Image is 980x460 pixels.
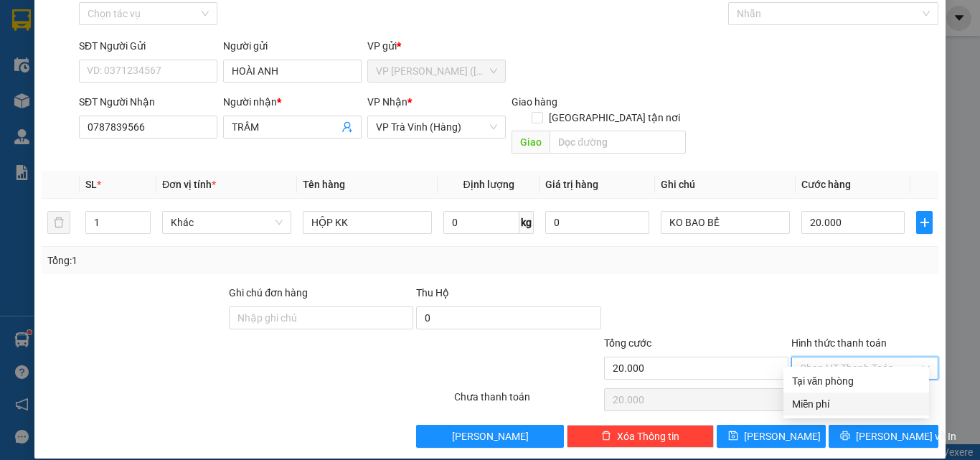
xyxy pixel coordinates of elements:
[661,211,790,234] input: Ghi Chú
[545,211,649,234] input: 0
[171,212,283,233] span: Khác
[162,179,216,190] span: Đơn vị tính
[792,396,920,412] div: Miễn phí
[229,306,413,329] input: Ghi chú đơn hàng
[79,94,217,110] div: SĐT Người Nhận
[567,425,714,448] button: deleteXóa Thông tin
[463,179,514,190] span: Định lượng
[550,131,686,154] input: Dọc đường
[85,179,97,190] span: SL
[376,60,497,82] span: VP Trần Phú (Hàng)
[545,179,598,190] span: Giá trị hàng
[303,211,432,234] input: VD: Bàn, Ghế
[604,337,651,349] span: Tổng cước
[655,171,796,199] th: Ghi chú
[856,428,956,444] span: [PERSON_NAME] và In
[917,217,932,228] span: plus
[367,96,407,108] span: VP Nhận
[728,431,738,442] span: save
[453,389,603,414] div: Chưa thanh toán
[543,110,686,126] span: [GEOGRAPHIC_DATA] tận nơi
[303,179,345,190] span: Tên hàng
[223,38,362,54] div: Người gửi
[229,287,308,299] label: Ghi chú đơn hàng
[791,337,887,349] label: Hình thức thanh toán
[916,211,933,234] button: plus
[416,425,563,448] button: [PERSON_NAME]
[829,425,938,448] button: printer[PERSON_NAME] và In
[601,431,611,442] span: delete
[341,121,353,133] span: user-add
[416,287,449,299] span: Thu Hộ
[717,425,826,448] button: save[PERSON_NAME]
[47,253,380,268] div: Tổng: 1
[376,116,497,138] span: VP Trà Vinh (Hàng)
[519,211,534,234] span: kg
[512,131,550,154] span: Giao
[617,428,679,444] span: Xóa Thông tin
[801,179,851,190] span: Cước hàng
[744,428,821,444] span: [PERSON_NAME]
[512,96,557,108] span: Giao hàng
[47,211,70,234] button: delete
[79,38,217,54] div: SĐT Người Gửi
[452,428,529,444] span: [PERSON_NAME]
[367,38,506,54] div: VP gửi
[792,373,920,389] div: Tại văn phòng
[840,431,850,442] span: printer
[223,94,362,110] div: Người nhận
